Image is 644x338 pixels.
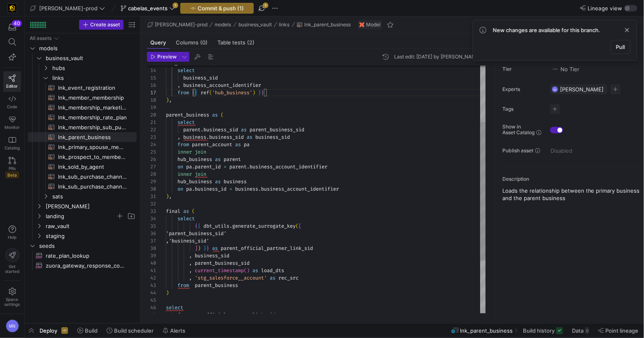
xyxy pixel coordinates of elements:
span: 'hub_business' [212,89,252,96]
a: lnk_sold_by_agent​​​​​​​​​​ [28,162,137,172]
div: 15 [147,74,156,82]
span: as [212,112,218,118]
button: Preview [147,52,180,62]
div: 41 [147,267,156,274]
span: as [241,126,247,133]
span: , [177,134,180,140]
span: business_sid [209,134,244,140]
span: . [192,186,195,192]
span: Show in Asset Catalog [502,124,534,135]
span: Deploy [40,327,57,334]
div: 37 [147,237,156,245]
div: Press SPACE to select this row. [28,172,137,182]
a: lnk_membership_rate_plan​​​​​​​​​​ [28,112,137,122]
span: . [247,163,250,170]
a: lnk_sub_purchase_channel_monthly_forecast​​​​​​​​​​ [28,172,137,182]
button: [PERSON_NAME]-prod [28,3,107,14]
span: select [177,119,195,126]
span: from [177,89,189,96]
span: } [206,245,209,252]
span: parent_business_sid [250,126,304,133]
img: https://storage.googleapis.com/y42-prod-data-exchange/images/uAsz27BndGEK0hZWDFeOjoxA7jCwgK9jE472... [8,4,16,12]
span: from [177,141,189,148]
span: business_sid [183,75,218,81]
span: seeds [39,241,135,251]
div: All assets [30,35,51,41]
span: Monitor [5,125,20,130]
span: Preview [157,54,177,60]
span: select [177,67,195,74]
span: select [166,304,183,311]
span: } [261,89,264,96]
div: Press SPACE to select this row. [28,261,137,270]
span: parent [183,126,201,133]
span: on [177,163,183,170]
span: f [177,312,180,318]
button: cabelas_events [119,3,177,14]
span: Model [366,22,380,28]
span: , [177,82,180,89]
div: MN [6,319,19,333]
div: 29 [147,178,156,185]
span: hub_business [177,178,212,185]
span: lnk_membership_sub_purchase_channel​​​​​​​​​​ [58,123,127,132]
div: Press SPACE to select this row. [28,241,137,251]
span: dbt_utils [203,223,229,229]
a: Catalog [3,133,21,154]
button: lnk_parent_business [295,20,353,30]
div: Press SPACE to select this row. [28,43,137,53]
span: inner [177,171,192,177]
div: Press SPACE to select this row. [28,53,137,63]
span: Help [7,235,17,240]
span: [PERSON_NAME] [46,202,135,211]
div: 25 [147,148,156,156]
div: 24 [147,141,156,148]
span: { [195,223,198,229]
div: Press SPACE to select this row. [28,63,137,73]
div: Press SPACE to select this row. [28,132,137,142]
span: as [270,275,275,281]
div: Press SPACE to select this row. [28,211,137,221]
span: Tier [502,66,544,72]
button: Getstarted [3,245,21,277]
a: PRsBeta [3,154,21,182]
span: generate_surrogate_key [232,223,296,229]
span: lnk_parent_business [460,327,513,334]
span: cabelas_events [128,5,168,12]
div: Press SPACE to select this row. [28,93,137,103]
span: business [183,134,206,140]
span: 'stg_salesforce__account' [195,275,267,281]
span: , [169,193,172,200]
div: Last edit: [DATE] by [PERSON_NAME] [394,54,481,60]
span: ( [296,223,299,229]
span: Build [85,327,98,334]
span: lnk_primary_spouse_member_grouping​​​​​​​​​​ [58,142,127,152]
span: Commit & push (1) [198,5,244,12]
span: lnk_membership_marketing​​​​​​​​​​ [58,103,127,112]
span: models [215,22,231,28]
div: 23 [147,133,156,141]
a: lnk_membership_marketing​​​​​​​​​​ [28,103,137,112]
span: business_id [195,186,226,192]
span: business_vault [46,54,135,63]
div: 39 [147,252,156,259]
span: staging [46,231,135,241]
div: 40 [147,259,156,267]
span: Alerts [170,327,185,334]
span: ref [201,89,209,96]
span: sats [52,192,135,201]
span: load_dts [261,267,284,274]
p: Loads the relationship between the primary business and the parent business [502,187,641,202]
span: models [39,44,135,53]
span: = [224,163,226,170]
span: Pull [616,44,625,50]
div: Press SPACE to select this row. [28,251,137,261]
span: Get started [5,264,19,274]
div: 44 [147,289,156,296]
span: Publish asset [502,148,533,154]
span: . [201,126,203,133]
span: . [206,134,209,140]
a: Spacesettings [3,284,21,310]
span: (0) [200,40,208,45]
div: 18 [147,96,156,104]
